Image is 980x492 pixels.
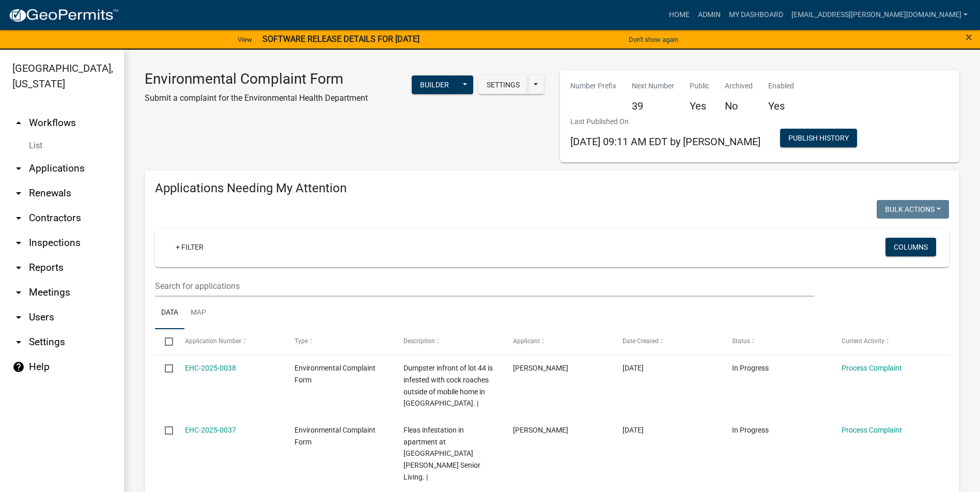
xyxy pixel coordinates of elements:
datatable-header-cell: Date Created [613,329,722,354]
span: In Progress [732,426,769,434]
span: Description [403,337,435,345]
a: Process Complaint [842,364,902,372]
button: Bulk Actions [877,200,949,219]
a: EHC-2025-0037 [185,426,236,434]
button: Settings [478,75,528,94]
span: × [966,30,972,44]
i: arrow_drop_up [12,117,25,129]
datatable-header-cell: Applicant [503,329,613,354]
span: Environmental Complaint Form [294,364,376,384]
a: Process Complaint [842,426,902,434]
a: Data [155,297,184,330]
span: Yen Dang [513,426,568,434]
button: Publish History [780,129,857,147]
span: Date Created [623,337,659,345]
span: Type [294,337,308,345]
span: In Progress [732,364,769,372]
p: Submit a complaint for the Environmental Health Department [145,92,368,104]
button: Columns [885,238,936,256]
a: Home [665,5,694,25]
a: View [234,31,256,48]
button: Don't show again [625,31,682,48]
datatable-header-cell: Description [394,329,503,354]
span: Application Number [185,337,241,345]
h3: Environmental Complaint Form [145,70,368,88]
datatable-header-cell: Select [155,329,175,354]
a: Admin [694,5,725,25]
p: Last Published On [570,116,760,127]
datatable-header-cell: Status [722,329,832,354]
a: EHC-2025-0038 [185,364,236,372]
span: Environmental Complaint Form [294,426,376,446]
a: My Dashboard [725,5,787,25]
span: Dumpster infront of lot 44 is infested with cock roaches outside of mobile home in Russiaville. | [403,364,493,407]
i: arrow_drop_down [12,187,25,199]
p: Public [690,81,709,91]
span: 09/08/2025 [623,364,644,372]
span: Status [732,337,750,345]
p: Next Number [632,81,674,91]
i: arrow_drop_down [12,162,25,175]
a: Map [184,297,212,330]
strong: SOFTWARE RELEASE DETAILS FOR [DATE] [262,34,419,44]
span: Applicant [513,337,540,345]
button: Close [966,31,972,43]
p: Archived [725,81,753,91]
h5: Yes [690,100,709,112]
h5: Yes [768,100,794,112]
h4: Applications Needing My Attention [155,181,949,196]
span: [DATE] 09:11 AM EDT by [PERSON_NAME] [570,135,760,148]
i: arrow_drop_down [12,286,25,299]
i: arrow_drop_down [12,311,25,324]
p: Number Prefix [570,81,616,91]
a: [EMAIL_ADDRESS][PERSON_NAME][DOMAIN_NAME] [787,5,972,25]
datatable-header-cell: Current Activity [832,329,941,354]
span: Current Activity [842,337,884,345]
h5: 39 [632,100,674,112]
i: arrow_drop_down [12,212,25,224]
i: arrow_drop_down [12,262,25,274]
span: Yen Dang [513,364,568,372]
h5: No [725,100,753,112]
p: Enabled [768,81,794,91]
span: Fleas infestation in apartment at Brentwood Greene Apartments Senior Living. | [403,426,480,481]
input: Search for applications [155,275,814,297]
a: + Filter [167,238,212,256]
datatable-header-cell: Type [284,329,394,354]
button: Builder [412,75,457,94]
i: arrow_drop_down [12,237,25,249]
span: 09/08/2025 [623,426,644,434]
wm-modal-confirm: Workflow Publish History [780,134,857,143]
datatable-header-cell: Application Number [175,329,284,354]
i: help [12,361,25,373]
i: arrow_drop_down [12,336,25,348]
